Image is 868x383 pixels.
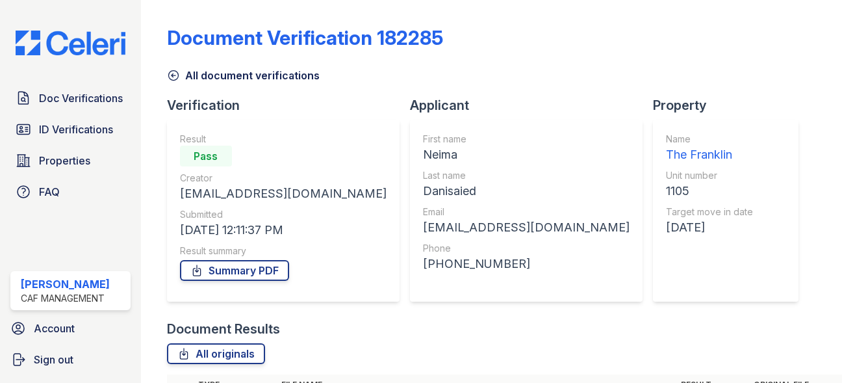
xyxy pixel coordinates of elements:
[666,182,753,200] div: 1105
[167,320,280,338] div: Document Results
[180,260,289,281] a: Summary PDF
[423,205,630,218] div: Email
[410,96,653,114] div: Applicant
[423,255,630,273] div: [PHONE_NUMBER]
[423,182,630,200] div: Danisaied
[21,292,110,305] div: CAF Management
[423,146,630,164] div: Neima
[34,352,73,367] span: Sign out
[180,221,387,239] div: [DATE] 12:11:37 PM
[10,179,131,205] a: FAQ
[666,133,753,146] div: Name
[10,85,131,111] a: Doc Verifications
[5,31,136,55] img: CE_Logo_Blue-a8612792a0a2168367f1c8372b55b34899dd931a85d93a1a3d3e32e68fde9ad4.png
[39,90,123,106] span: Doc Verifications
[167,68,320,83] a: All document verifications
[39,184,60,200] span: FAQ
[34,321,75,336] span: Account
[666,133,753,164] a: Name The Franklin
[180,146,232,166] div: Pass
[39,122,113,137] span: ID Verifications
[167,96,410,114] div: Verification
[167,26,443,49] div: Document Verification 182285
[5,347,136,373] a: Sign out
[21,276,110,292] div: [PERSON_NAME]
[180,172,387,185] div: Creator
[180,185,387,203] div: [EMAIL_ADDRESS][DOMAIN_NAME]
[653,96,809,114] div: Property
[180,244,387,258] div: Result summary
[5,315,136,341] a: Account
[666,146,753,164] div: The Franklin
[39,153,90,168] span: Properties
[167,343,265,364] a: All originals
[180,208,387,221] div: Submitted
[10,148,131,174] a: Properties
[666,169,753,182] div: Unit number
[666,218,753,237] div: [DATE]
[423,218,630,237] div: [EMAIL_ADDRESS][DOMAIN_NAME]
[666,205,753,218] div: Target move in date
[10,116,131,142] a: ID Verifications
[180,133,387,146] div: Result
[423,169,630,182] div: Last name
[423,242,630,255] div: Phone
[423,133,630,146] div: First name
